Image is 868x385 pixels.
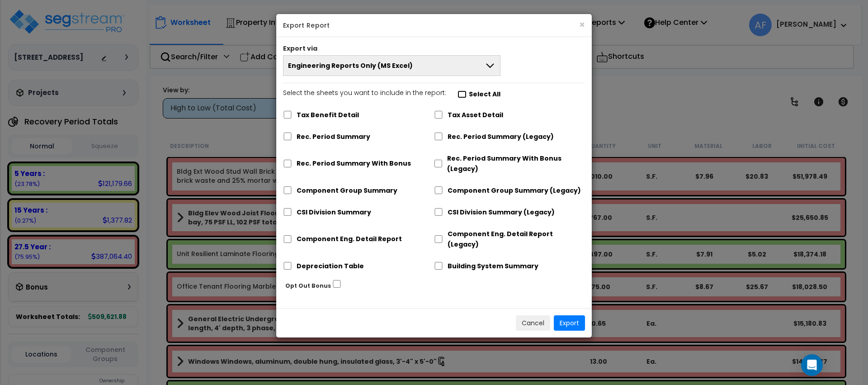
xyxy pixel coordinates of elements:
[283,88,446,99] p: Select the sheets you want to include in the report:
[554,315,585,331] button: Export
[516,315,550,331] button: Cancel
[283,21,585,30] h5: Export Report
[579,20,585,29] button: ×
[801,354,823,376] div: Open Intercom Messenger
[458,90,467,98] input: Select the sheets you want to include in the report:Select All
[297,234,402,244] label: Component Eng. Detail Report
[297,158,411,169] label: Rec. Period Summary With Bonus
[448,207,555,218] label: CSI Division Summary (Legacy)
[447,153,585,174] label: Rec. Period Summary With Bonus (Legacy)
[283,55,500,76] button: Engineering Reports Only (MS Excel)
[297,185,397,196] label: Component Group Summary
[469,89,500,100] label: Select All
[297,261,364,271] label: Depreciation Table
[283,44,317,53] label: Export via
[297,132,370,142] label: Rec. Period Summary
[297,207,371,218] label: CSI Division Summary
[448,261,538,271] label: Building System Summary
[448,110,503,120] label: Tax Asset Detail
[297,110,359,120] label: Tax Benefit Detail
[288,61,413,70] span: Engineering Reports Only (MS Excel)
[448,132,554,142] label: Rec. Period Summary (Legacy)
[448,185,581,196] label: Component Group Summary (Legacy)
[448,229,585,250] label: Component Eng. Detail Report (Legacy)
[285,280,331,291] label: Opt Out Bonus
